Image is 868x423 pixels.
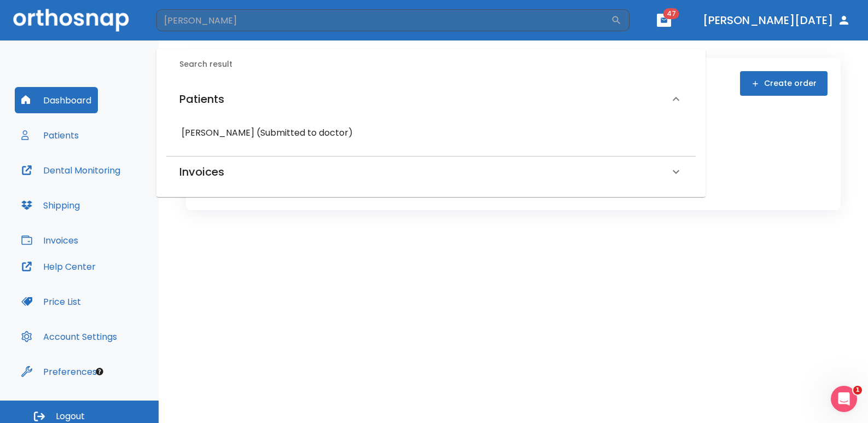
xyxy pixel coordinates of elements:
h6: Invoices [179,163,224,181]
div: Invoices [166,157,696,187]
span: 47 [663,8,679,19]
iframe: Intercom live chat [831,386,857,412]
h6: Search result [179,59,696,71]
button: Dashboard [15,87,98,113]
input: Search by Patient Name or Case # [156,9,611,31]
button: Account Settings [15,323,124,350]
div: Patients [166,79,696,119]
button: [PERSON_NAME][DATE] [698,10,855,30]
button: Dental Monitoring [15,157,127,183]
h6: [PERSON_NAME] (Submitted to doctor) [182,125,680,141]
div: Tooltip anchor [95,367,104,376]
img: Orthosnap [13,9,129,31]
button: Preferences [15,358,103,385]
button: Create order [740,71,828,96]
button: Price List [15,288,88,315]
button: Patients [15,122,85,148]
span: Logout [56,410,85,422]
span: 1 [853,386,862,395]
h6: Patients [179,90,224,108]
button: Shipping [15,192,86,218]
button: Help Center [15,253,102,280]
button: Invoices [15,227,85,253]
